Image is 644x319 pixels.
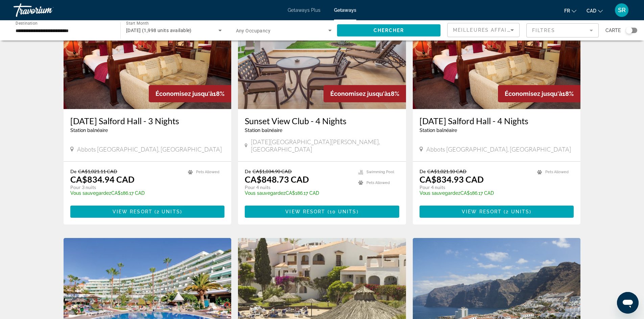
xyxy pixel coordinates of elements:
span: View Resort [113,209,152,214]
span: Destination [16,21,38,25]
span: Station balnéaire [70,128,108,133]
p: CA$834.94 CAD [70,174,135,184]
p: Pour 4 nuits [245,184,352,190]
p: Pour 4 nuits [420,184,531,190]
span: Any Occupancy [236,28,271,33]
span: View Resort [462,209,502,214]
span: Station balnéaire [245,128,282,133]
span: Vous sauvegardez [245,190,286,196]
span: CA$1,034.90 CAD [253,168,292,174]
button: View Resort(10 units) [245,206,399,218]
button: View Resort(2 units) [70,206,225,218]
a: Travorium [14,1,81,19]
span: [DATE][GEOGRAPHIC_DATA][PERSON_NAME], [GEOGRAPHIC_DATA] [251,138,399,153]
button: View Resort(2 units) [420,206,574,218]
span: Start Month [126,21,149,26]
span: Pets Allowed [366,181,390,185]
p: CA$186.17 CAD [420,190,531,196]
span: Abbots [GEOGRAPHIC_DATA], [GEOGRAPHIC_DATA] [426,145,571,153]
button: User Menu [613,3,630,17]
a: Sunset View Club - 4 Nights [245,116,399,126]
button: Chercher [337,24,440,36]
span: Chercher [374,28,404,33]
span: Carte [605,26,621,35]
span: 2 units [506,209,529,214]
a: Getaways Plus [288,7,320,13]
img: 2749I01X.jpg [238,1,406,109]
p: CA$848.73 CAD [245,174,309,184]
span: fr [564,8,570,14]
button: Filter [526,23,599,38]
span: 2 units [157,209,180,214]
p: CA$834.93 CAD [420,174,484,184]
a: [DATE] Salford Hall - 3 Nights [70,116,225,126]
span: [DATE] (1,998 units available) [126,28,192,33]
span: ( ) [325,209,358,214]
p: CA$186.17 CAD [245,190,352,196]
span: Abbots [GEOGRAPHIC_DATA], [GEOGRAPHIC_DATA] [77,145,222,153]
img: DM88I01X.jpg [413,1,581,109]
span: ( ) [152,209,182,214]
span: Économisez jusqu'à [505,90,562,97]
span: De [420,168,426,174]
span: CA$1,021.11 CAD [78,168,117,174]
span: Meilleures affaires [453,27,518,33]
span: Pets Allowed [545,170,569,174]
p: CA$186.17 CAD [70,190,182,196]
span: Pets Allowed [196,170,219,174]
span: CAD [587,8,596,14]
span: View Resort [285,209,325,214]
span: Swimming Pool [366,170,394,174]
iframe: Кнопка запуска окна обмена сообщениями [617,292,639,314]
a: Getaways [334,7,356,13]
span: De [245,168,251,174]
span: Vous sauvegardez [70,190,111,196]
span: CA$1,021.10 CAD [427,168,467,174]
span: De [70,168,76,174]
p: Pour 3 nuits [70,184,182,190]
span: SR [618,7,626,14]
div: 18% [498,85,580,102]
button: Change currency [587,6,603,16]
mat-select: Sort by [453,26,514,34]
a: [DATE] Salford Hall - 4 Nights [420,116,574,126]
span: ( ) [502,209,531,214]
div: 18% [324,85,406,102]
span: Vous sauvegardez [420,190,460,196]
div: 18% [149,85,231,102]
span: Station balnéaire [420,128,457,133]
span: Économisez jusqu'à [330,90,388,97]
span: 10 units [330,209,357,214]
button: Change language [564,6,576,16]
img: DM88I01X.jpg [64,1,232,109]
span: Économisez jusqu'à [156,90,213,97]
